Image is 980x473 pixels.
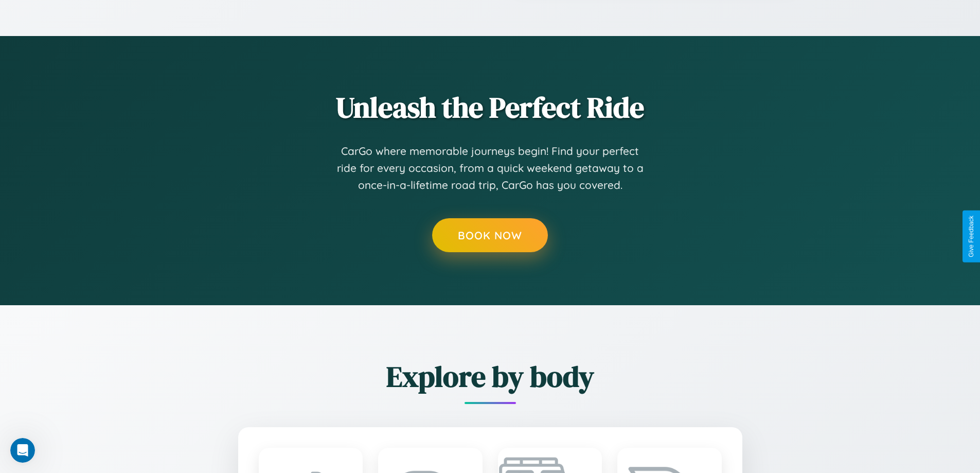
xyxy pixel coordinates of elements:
[182,357,799,396] h2: Explore by body
[182,87,799,127] h2: Unleash the Perfect Ride
[10,438,35,463] iframe: Intercom live chat
[336,143,645,194] p: CarGo where memorable journeys begin! Find your perfect ride for every occasion, from a quick wee...
[968,216,975,257] div: Give Feedback
[432,218,548,252] button: Book Now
